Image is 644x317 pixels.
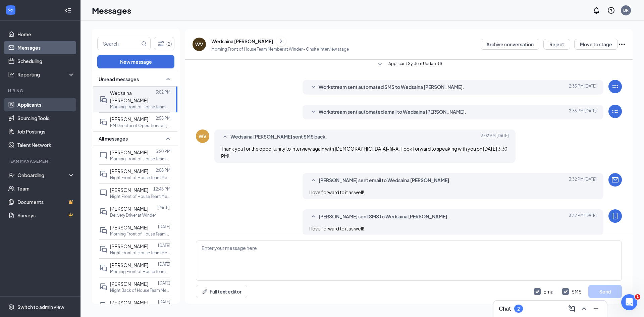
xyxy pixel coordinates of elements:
svg: ComposeMessage [568,305,576,313]
svg: Minimize [592,305,600,313]
span: Thank you for the opportunity to interview again with [DEMOGRAPHIC_DATA]-fil-A. I look forward to... [221,146,507,159]
span: [PERSON_NAME] [110,187,148,193]
svg: SmallChevronUp [221,133,229,141]
svg: Ellipses [618,40,626,48]
span: [PERSON_NAME] [110,243,148,249]
svg: SmallChevronUp [164,135,172,143]
svg: DoubleChat [99,118,107,126]
span: [PERSON_NAME] [110,262,148,268]
p: Morning Front of House Team Member at Winder [110,269,170,274]
svg: ChevronUp [580,305,588,313]
a: Team [17,182,75,195]
svg: DoubleChat [99,283,107,291]
p: Morning Front of House Team Member at Winder [110,231,170,237]
a: Job Postings [17,125,75,138]
a: Sourcing Tools [17,111,75,125]
a: Home [17,28,75,41]
p: Night Front of House Team Member at Winder [110,175,170,180]
button: Archive conversation [481,39,539,50]
p: Morning Front of House Team Member at Winder [110,104,170,110]
input: Search [98,37,140,50]
p: [DATE] [158,261,170,267]
svg: Analysis [8,71,15,78]
p: [DATE] [158,224,170,229]
span: I love forward to it as well! [309,189,364,195]
svg: DoubleChat [99,302,107,310]
p: PM Director of Operations at [GEOGRAPHIC_DATA] [110,123,170,128]
svg: DoubleChat [99,226,107,234]
span: Workstream sent automated email to Wedsaina [PERSON_NAME]. [319,108,466,116]
svg: SmallChevronDown [376,60,384,68]
p: Delivery Driver at Winder [110,212,156,218]
span: [DATE] 3:32 PM [569,213,597,221]
svg: MagnifyingGlass [141,41,147,46]
button: Filter (2) [154,37,174,50]
svg: ChevronRight [278,37,284,45]
span: [DATE] 2:35 PM [569,108,597,116]
svg: UserCheck [8,172,15,178]
span: [DATE] 2:35 PM [569,83,597,91]
svg: ChatInactive [99,151,107,159]
svg: Filter [157,40,165,48]
button: Send [588,285,622,298]
h1: Messages [92,5,131,16]
div: Reporting [17,71,75,78]
div: 2 [517,306,520,312]
div: BR [623,7,629,13]
p: 12:46 PM [153,186,170,192]
span: [PERSON_NAME] sent email to Wedsaina [PERSON_NAME]. [319,176,451,184]
button: ComposeMessage [567,303,577,314]
div: Onboarding [17,172,69,178]
span: 1 [635,294,640,300]
button: Minimize [591,303,601,314]
p: [DATE] [158,299,170,305]
span: [PERSON_NAME] [110,168,148,174]
button: ChevronRight [276,36,286,46]
p: [DATE] [158,280,170,286]
div: Switch to admin view [17,304,64,310]
iframe: Intercom live chat [621,294,637,310]
a: Talent Network [17,138,75,152]
h3: Chat [499,305,511,312]
svg: WorkstreamLogo [611,83,619,91]
svg: SmallChevronUp [309,213,317,221]
span: [DATE] 3:02 PM [481,133,509,141]
svg: SmallChevronDown [309,108,317,116]
span: I love forward to it as well! [309,225,364,231]
svg: WorkstreamLogo [7,7,14,13]
div: Hiring [8,88,73,94]
svg: MobileSms [611,212,619,220]
svg: DoubleChat [99,264,107,272]
p: Night Back of House Team Member at [GEOGRAPHIC_DATA] [110,287,170,293]
span: [PERSON_NAME] sent SMS to Wedsaina [PERSON_NAME]. [319,213,449,221]
p: Night Front of House Team Member at Winder [110,194,170,199]
span: [DATE] 3:32 PM [569,176,597,184]
svg: DoubleChat [99,245,107,253]
a: Messages [17,41,75,54]
svg: Email [611,176,619,184]
button: Full text editorPen [196,285,247,298]
p: 3:20 PM [156,149,170,154]
div: WV [199,133,207,140]
span: [PERSON_NAME] [110,149,148,155]
button: New message [97,55,174,68]
a: Applicants [17,98,75,111]
span: Workstream sent automated SMS to Wedsaina [PERSON_NAME]. [319,83,464,91]
a: Scheduling [17,54,75,68]
span: [PERSON_NAME] [110,300,148,306]
svg: Settings [8,304,15,310]
span: All messages [99,135,128,142]
span: Unread messages [99,76,139,83]
span: [PERSON_NAME] [110,206,148,212]
span: Wedsaina [PERSON_NAME] sent SMS back. [230,133,327,141]
svg: Pen [202,288,208,295]
div: Team Management [8,158,73,164]
svg: Collapse [65,7,71,14]
span: [PERSON_NAME] [110,224,148,230]
p: 2:08 PM [156,167,170,173]
p: 2:58 PM [156,115,170,121]
svg: SmallChevronUp [309,176,317,184]
p: Morning Front of House Team Member at Winder - Onsite Interview stage [211,46,349,52]
div: WV [195,41,203,48]
p: 3:02 PM [156,89,170,95]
